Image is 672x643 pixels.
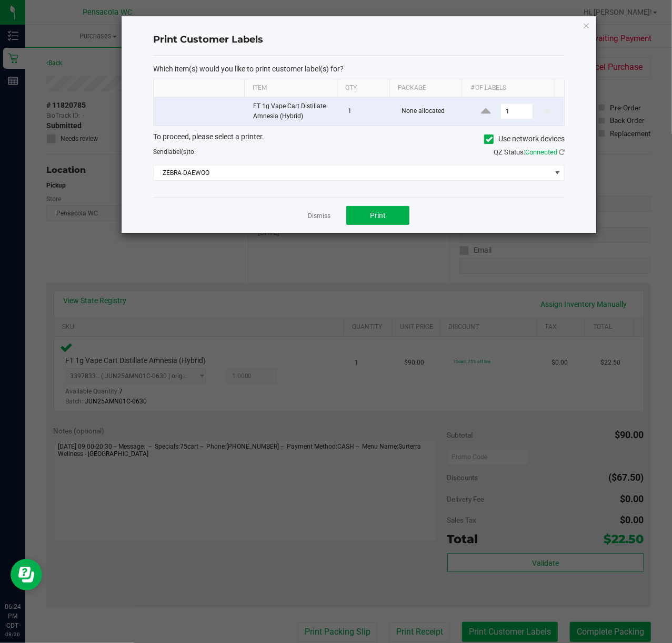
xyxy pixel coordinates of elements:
[462,79,554,97] th: # of labels
[308,212,330,221] a: Dismiss
[145,131,573,147] div: To proceed, please select a printer.
[244,79,337,97] th: Item
[154,165,551,180] span: ZEBRA-DAEWOO
[153,148,196,155] span: Send to:
[167,148,188,155] span: label(s)
[11,559,42,590] iframe: Resource center
[153,64,565,74] p: Which item(s) would you like to print customer label(s) for?
[395,97,469,126] td: None allocated
[247,97,342,126] td: FT 1g Vape Cart Distillate Amnesia (Hybrid)
[153,33,565,47] h4: Print Customer Labels
[389,79,462,97] th: Package
[494,148,565,156] span: QZ Status:
[525,148,557,156] span: Connected
[346,206,409,225] button: Print
[337,79,389,97] th: Qty
[342,97,395,126] td: 1
[370,211,386,220] span: Print
[484,133,565,144] label: Use network devices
